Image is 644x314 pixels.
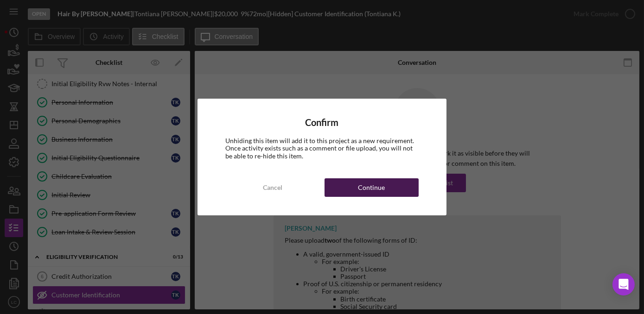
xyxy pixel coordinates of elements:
button: Cancel [225,178,319,197]
div: Continue [358,178,385,197]
div: Open Intercom Messenger [612,273,635,295]
div: Unhiding this item will add it to this project as a new requirement. Once activity exists such as... [225,137,419,159]
div: Cancel [263,178,282,197]
button: Continue [325,178,419,197]
h4: Confirm [225,117,419,128]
